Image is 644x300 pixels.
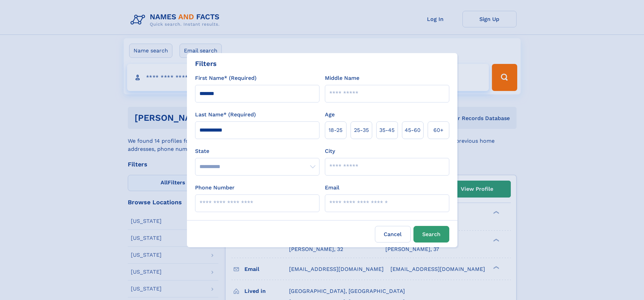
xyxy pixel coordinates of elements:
[195,111,256,119] label: Last Name* (Required)
[325,147,335,155] label: City
[413,226,449,243] button: Search
[195,184,235,192] label: Phone Number
[325,74,359,82] label: Middle Name
[405,126,421,134] span: 45‑60
[325,111,335,119] label: Age
[433,126,444,134] span: 60+
[354,126,369,134] span: 25‑35
[195,74,257,82] label: First Name* (Required)
[195,147,319,155] label: State
[195,59,217,69] div: Filters
[329,126,342,134] span: 18‑25
[375,226,411,243] label: Cancel
[379,126,395,134] span: 35‑45
[325,184,339,192] label: Email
